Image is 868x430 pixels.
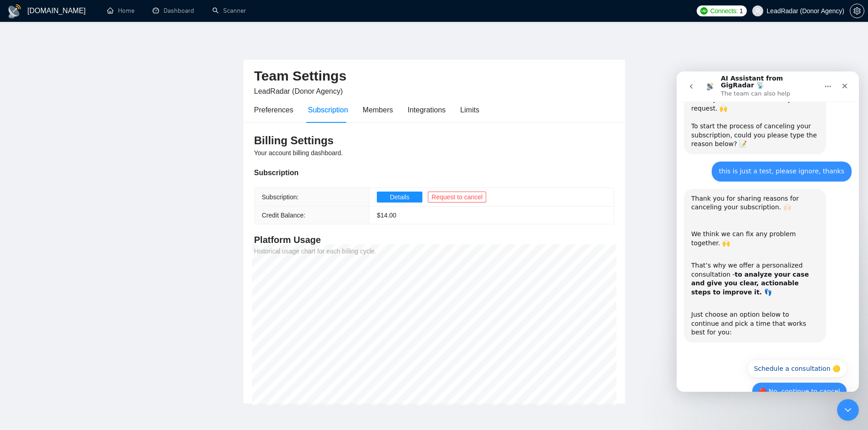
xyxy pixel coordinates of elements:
a: homeHome [107,7,134,15]
span: Your account billing dashboard. [254,149,343,157]
span: LeadRadar (Donor Agency) [254,87,343,95]
span: 1 [740,6,743,16]
span: Subscription: [262,193,299,201]
span: $ 14.00 [377,212,396,219]
a: dashboardDashboard [153,7,194,15]
img: logo [7,4,22,19]
span: user [755,8,761,14]
h3: Billing Settings [254,133,614,148]
div: Preferences [254,104,293,116]
span: Request to cancel [431,192,483,202]
div: Members [363,104,393,116]
span: Connects: [710,6,738,16]
a: searchScanner [212,7,246,15]
iframe: Intercom live chat [677,71,859,392]
button: Request to cancel [428,192,486,202]
img: upwork-logo.png [700,7,708,15]
button: Details [377,192,422,202]
button: 🔴 No, continue to cancel [75,311,170,329]
a: setting [850,7,864,15]
div: Subscription [308,104,348,116]
div: Integrations [408,104,446,116]
iframe: Intercom live chat [837,399,859,421]
div: Limits [460,104,479,116]
span: setting [850,7,864,15]
span: Details [390,192,410,202]
h4: Platform Usage [254,233,614,246]
button: setting [850,4,864,18]
div: Subscription [254,167,614,178]
span: Credit Balance: [262,212,306,219]
h2: Team Settings [254,67,614,86]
